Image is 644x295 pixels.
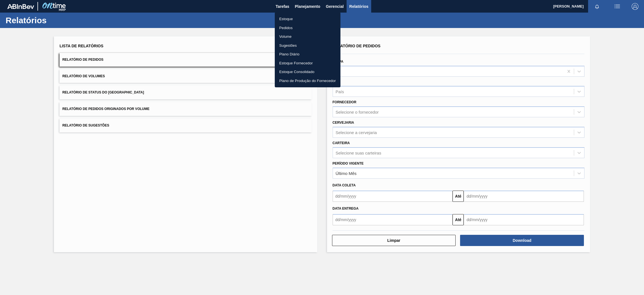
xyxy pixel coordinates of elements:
[275,76,340,85] a: Plano de Produção do Fornecedor
[275,24,340,32] a: Pedidos
[275,67,340,76] a: Estoque Consolidado
[275,15,340,24] a: Estoque
[275,41,340,50] a: Sugestões
[275,50,340,59] a: Plano Diário
[275,59,340,68] a: Estoque Fornecedor
[275,32,340,41] a: Volume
